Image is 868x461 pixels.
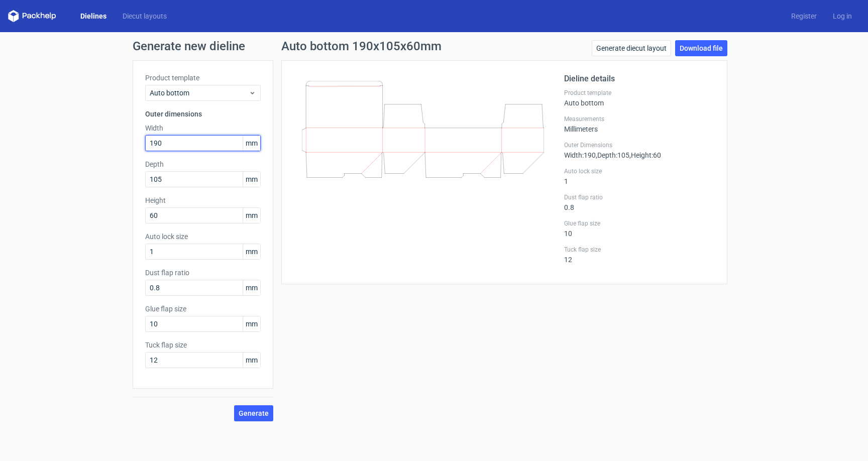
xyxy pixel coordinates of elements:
a: Dielines [72,11,115,21]
div: Auto bottom [564,89,715,107]
span: mm [243,208,260,223]
span: , Height : 60 [629,151,661,159]
label: Glue flap size [564,219,715,227]
h1: Auto bottom 190x105x60mm [281,40,442,52]
a: Diecut layouts [115,11,175,21]
label: Width [145,123,261,133]
label: Tuck flap size [564,246,715,254]
div: 10 [564,219,715,238]
label: Dust flap ratio [145,268,261,278]
span: Width : 190 [564,151,596,159]
span: , Depth : 105 [596,151,629,159]
button: Generate [234,405,273,421]
label: Product template [145,73,261,83]
a: Download file [675,40,727,56]
label: Auto lock size [564,167,715,175]
div: 12 [564,246,715,264]
a: Log in [825,11,860,21]
span: mm [243,280,260,295]
a: Generate diecut layout [592,40,671,56]
label: Height [145,195,261,205]
label: Tuck flap size [145,340,261,350]
span: mm [243,244,260,259]
label: Product template [564,89,715,97]
label: Glue flap size [145,304,261,314]
span: mm [243,316,260,331]
span: Generate [239,410,269,417]
span: mm [243,353,260,368]
h3: Outer dimensions [145,109,261,119]
a: Register [783,11,825,21]
div: Millimeters [564,115,715,133]
div: 1 [564,167,715,185]
label: Measurements [564,115,715,123]
h1: Generate new dieline [133,40,735,52]
label: Auto lock size [145,232,261,242]
span: mm [243,172,260,187]
label: Outer Dimensions [564,141,715,149]
label: Dust flap ratio [564,193,715,201]
label: Depth [145,159,261,169]
span: Auto bottom [150,88,249,98]
span: mm [243,136,260,151]
h2: Dieline details [564,73,715,85]
div: 0.8 [564,193,715,211]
